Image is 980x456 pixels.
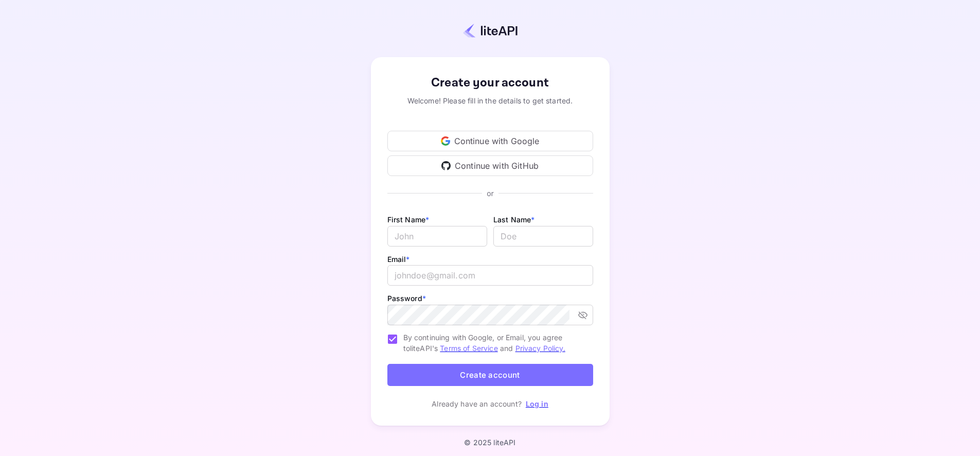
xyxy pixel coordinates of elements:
[387,155,593,176] div: Continue with GitHub
[515,344,565,353] a: Privacy Policy.
[432,398,522,409] p: Already have an account?
[387,215,430,224] label: First Name
[493,226,593,247] input: Doe
[493,215,535,224] label: Last Name
[463,23,518,38] img: liteapi
[403,332,585,354] span: By continuing with Google, or Email, you agree to liteAPI's and
[387,95,593,106] div: Welcome! Please fill in the details to get started.
[387,364,593,386] button: Create account
[526,399,548,408] a: Log in
[387,294,426,303] label: Password
[387,226,487,247] input: John
[440,344,497,353] a: Terms of Service
[387,74,593,92] div: Create your account
[387,255,410,264] label: Email
[464,438,515,447] p: © 2025 liteAPI
[574,306,592,324] button: toggle password visibility
[387,131,593,151] div: Continue with Google
[387,265,593,286] input: johndoe@gmail.com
